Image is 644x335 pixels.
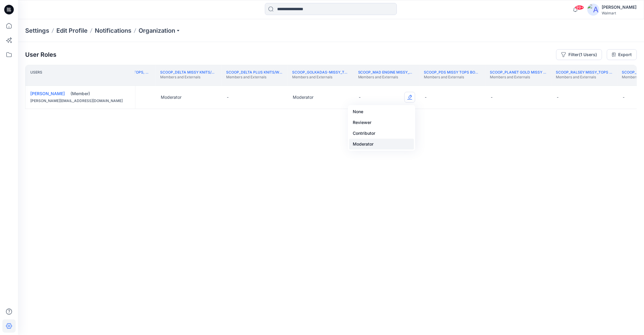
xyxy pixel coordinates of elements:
p: Members and Externals [490,75,547,80]
a: Scoop_MAD Engine Missy_Tops Bottom Dresses [358,70,454,74]
p: Moderator [161,94,181,100]
a: Scoop_Planet Gold Missy tops Bottoms & Dresses Board [490,70,607,74]
a: Scoop_Ralsey Missy_Tops Bottom Dresses [556,70,643,74]
button: None [349,106,414,117]
a: Export [607,49,637,60]
a: [PERSON_NAME] [30,91,65,96]
button: Filter(1 Users) [556,49,602,60]
a: Edit Profile [56,26,88,35]
a: Scoop_PDS Missy Tops Bottoms Dress Board [424,70,515,74]
div: [PERSON_NAME][EMAIL_ADDRESS][DOMAIN_NAME] [30,98,130,104]
a: Scoop_Arvind Ltd_ Tops, Bottoms, Dresses [94,70,182,74]
p: - [623,94,625,100]
p: Members and Externals [424,75,481,80]
a: Scoop_Delta Plus Knits/Woven [226,70,289,74]
a: Scoop_Golkadas-Missy_Tops Bottoms Dresses [292,70,388,74]
p: Members and Externals [292,75,349,80]
p: - [425,94,427,100]
div: [PERSON_NAME] [602,4,637,11]
button: Moderator [349,139,414,149]
p: User Roles [25,51,56,58]
p: - [359,94,361,100]
p: Members and Externals [556,75,613,80]
p: Members and Externals [358,75,415,80]
p: Moderator [293,94,313,100]
p: Users [30,70,42,81]
p: - [491,94,493,100]
button: Reviewer [349,117,414,128]
p: Members and Externals [226,75,283,80]
p: Members and Externals [160,75,217,80]
button: Contributor [349,128,414,139]
a: Scoop_Delta Missy Knits/Woven [160,70,225,74]
div: Walmart [602,11,637,15]
a: Notifications [95,26,131,35]
div: (Member) [70,91,130,97]
p: - [227,94,229,100]
span: 99+ [575,5,584,10]
p: - [557,94,559,100]
p: Settings [25,26,49,35]
img: avatar [587,4,599,16]
button: Edit Role [404,92,415,103]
